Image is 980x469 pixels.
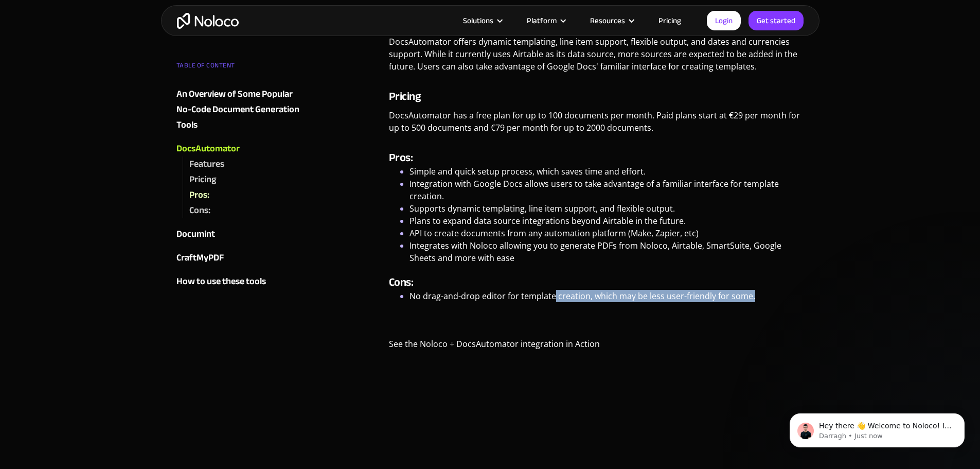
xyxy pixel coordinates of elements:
div: CraftMyPDF [176,250,224,266]
li: Plans to expand data source integrations beyond Airtable in the future. [409,215,804,227]
a: home [177,13,239,29]
li: Supports dynamic templating, line item support, and flexible output. [409,202,804,215]
li: Simple and quick setup process, which saves time and effort. [409,165,804,178]
div: TABLE OF CONTENT [176,58,301,78]
p: DocsAutomator has a free plan for up to 100 documents per month. Paid plans start at €29 per mont... [389,109,804,142]
a: Features [189,157,301,172]
a: Pros: [189,187,301,203]
p: DocsAutomator offers dynamic templating, line item support, flexible output, and dates and curren... [389,36,804,80]
a: Pricing [646,14,694,27]
h4: Pricing [389,89,804,104]
p: ‍ [389,312,804,333]
a: Cons: [189,203,301,218]
a: Pricing [189,172,301,187]
div: Solutions [450,14,514,27]
div: Cons: [189,203,210,218]
div: Pros: [189,187,209,203]
a: Login [707,11,741,30]
li: No drag-and-drop editor for template creation, which may be less user-friendly for some. [409,290,804,302]
a: How to use these tools [176,274,301,289]
div: Pricing [189,172,216,187]
div: DocsAutomator [176,141,240,157]
li: API to create documents from any automation platform (Make, Zapier, etc) [409,227,804,239]
p: See the Noloco + DocsAutomator integration in Action [389,338,804,358]
div: How to use these tools [176,274,266,289]
div: Resources [590,14,625,27]
div: Platform [527,14,557,27]
div: Solutions [463,14,493,27]
h4: Pros: [389,150,804,165]
li: Integration with Google Docs allows users to take advantage of a familiar interface for template ... [409,178,804,202]
div: Documint [176,227,215,242]
a: Documint [176,227,301,242]
div: Platform [514,14,577,27]
div: Features [189,157,224,172]
a: DocsAutomator [176,141,301,157]
div: Resources [577,14,646,27]
a: CraftMyPDF [176,250,301,266]
a: Get started [749,11,804,30]
a: An Overview of Some Popular No-Code Document Generation Tools [176,86,301,133]
h4: Cons: [389,274,804,290]
a: Integrates with Noloco allowing you to generate PDFs from Noloco, Airtable, SmartSuite, Google Sh... [409,240,781,264]
iframe: Intercom notifications message [774,392,980,464]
